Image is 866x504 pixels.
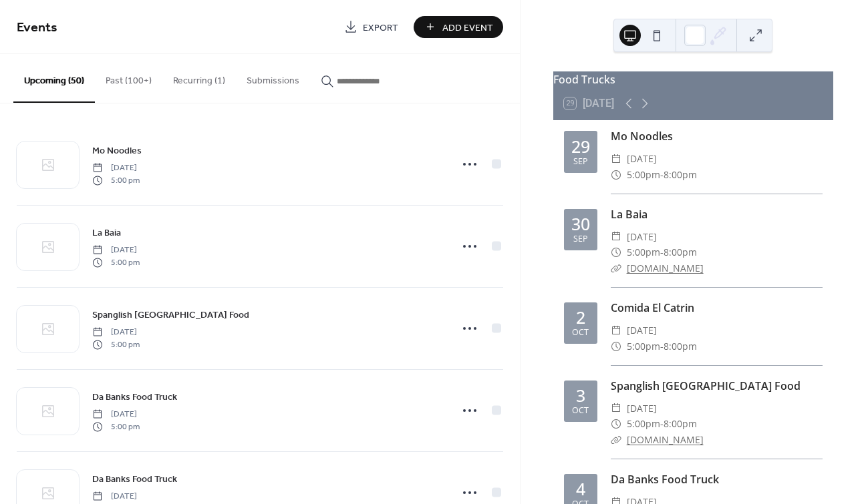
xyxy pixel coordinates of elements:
button: Recurring (1) [162,54,236,101]
div: ​ [611,432,621,448]
span: Da Banks Food Truck [92,391,177,405]
div: Oct [572,328,589,337]
div: ​ [611,244,621,260]
div: Oct [572,407,589,415]
span: 5:00 pm [92,174,140,186]
a: La Baia [92,225,121,240]
a: [DOMAIN_NAME] [627,433,704,446]
span: [DATE] [92,244,140,256]
button: Submissions [236,54,310,101]
div: ​ [611,260,621,276]
span: Spanglish [GEOGRAPHIC_DATA] Food [92,308,249,322]
button: Upcoming (50) [13,54,95,103]
div: Food Trucks [553,71,833,87]
a: La Baia [611,207,647,222]
div: 30 [571,216,590,232]
div: ​ [611,338,621,354]
span: [DATE] [627,229,657,245]
a: Da Banks Food Truck [611,472,719,487]
div: 2 [576,309,585,326]
span: Events [17,15,57,41]
span: [DATE] [92,162,140,174]
span: 5:00 pm [92,256,140,268]
div: ​ [611,151,621,167]
div: Comida El Catrin [611,300,823,316]
div: ​ [611,401,621,417]
span: - [660,244,664,260]
button: Past (100+) [95,54,162,101]
span: 5:00 pm [92,338,140,350]
span: - [660,416,664,432]
a: Spanglish [GEOGRAPHIC_DATA] Food [611,379,801,393]
div: 4 [576,481,585,497]
span: 8:00pm [664,338,697,354]
div: 3 [576,387,585,404]
span: [DATE] [627,401,657,417]
span: [DATE] [92,491,140,503]
span: 5:00 pm [92,421,140,433]
span: La Baia [92,226,121,240]
a: Da Banks Food Truck [92,471,177,487]
span: [DATE] [92,326,140,338]
span: 5:00pm [627,416,660,432]
span: [DATE] [627,151,657,167]
span: 5:00pm [627,167,660,183]
a: Mo Noodles [92,143,142,158]
div: Sep [573,235,588,244]
a: Da Banks Food Truck [92,389,177,405]
div: ​ [611,322,621,338]
span: 8:00pm [664,167,697,183]
div: 29 [571,138,590,155]
div: Sep [573,158,588,166]
span: 8:00pm [664,244,697,260]
div: Mo Noodles [611,128,823,144]
span: Add Event [442,21,493,35]
span: 8:00pm [664,416,697,432]
span: Da Banks Food Truck [92,473,177,487]
span: Export [363,21,398,35]
button: Add Event [414,16,503,38]
div: ​ [611,167,621,183]
a: Spanglish [GEOGRAPHIC_DATA] Food [92,307,249,322]
a: [DOMAIN_NAME] [627,262,704,274]
span: 5:00pm [627,338,660,354]
span: - [660,167,664,183]
span: Mo Noodles [92,144,142,158]
div: ​ [611,416,621,432]
a: Export [334,16,408,38]
span: [DATE] [92,409,140,421]
span: - [660,338,664,354]
div: ​ [611,229,621,245]
span: [DATE] [627,322,657,338]
span: 5:00pm [627,244,660,260]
